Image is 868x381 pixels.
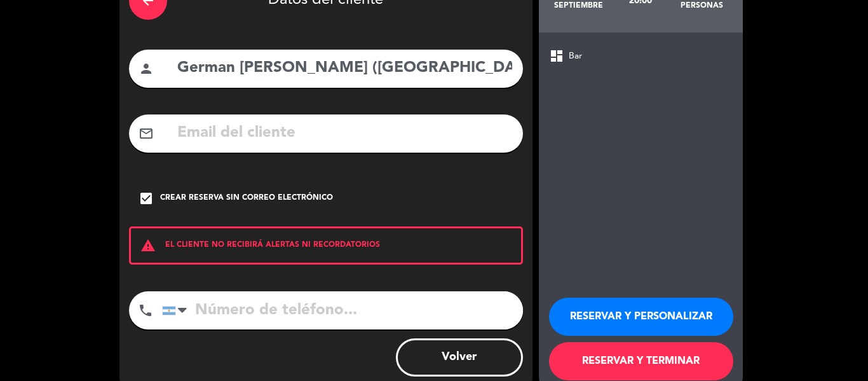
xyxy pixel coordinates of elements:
span: Bar [569,49,582,64]
input: Número de teléfono... [162,291,523,329]
button: RESERVAR Y PERSONALIZAR [549,298,733,336]
div: septiembre [548,1,610,11]
i: warning [131,238,165,253]
button: Volver [396,338,523,377]
div: EL CLIENTE NO RECIBIRÁ ALERTAS NI RECORDATORIOS [129,226,523,265]
div: Crear reserva sin correo electrónico [160,192,333,205]
i: phone [138,303,153,318]
i: person [139,61,154,76]
input: Email del cliente [176,120,513,146]
i: mail_outline [139,126,154,141]
i: check_box [139,191,154,206]
div: personas [671,1,733,11]
span: dashboard [549,48,564,64]
input: Nombre del cliente [176,55,513,81]
button: RESERVAR Y TERMINAR [549,342,733,380]
div: Argentina: +54 [163,292,192,329]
